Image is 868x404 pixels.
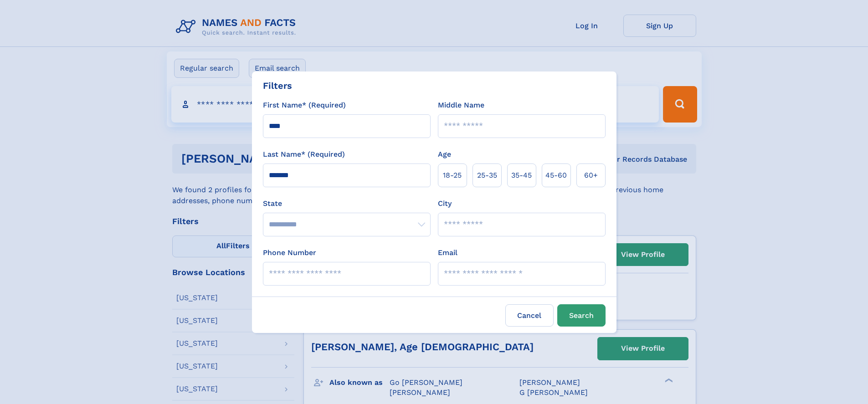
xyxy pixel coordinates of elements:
[438,247,457,258] label: Email
[438,149,451,160] label: Age
[545,170,567,181] span: 45‑60
[557,304,606,327] button: Search
[263,149,345,160] label: Last Name* (Required)
[438,100,484,111] label: Middle Name
[511,170,532,181] span: 35‑45
[263,247,316,258] label: Phone Number
[263,79,292,92] div: Filters
[505,304,554,327] label: Cancel
[438,198,452,209] label: City
[263,198,431,209] label: State
[263,100,346,111] label: First Name* (Required)
[477,170,497,181] span: 25‑35
[443,170,462,181] span: 18‑25
[584,170,598,181] span: 60+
